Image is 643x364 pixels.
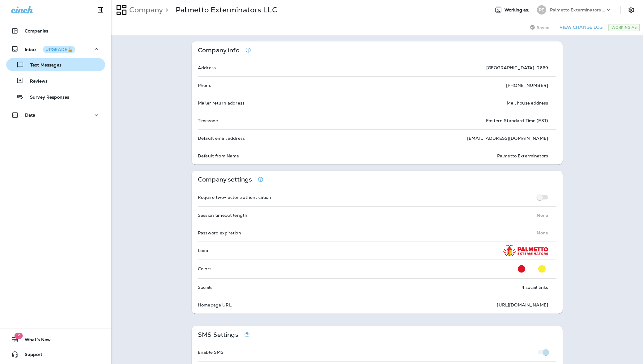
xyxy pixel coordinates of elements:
p: Default email address [198,136,245,141]
p: Session timeout length [198,213,247,218]
p: Inbox [25,46,75,52]
p: Socials [198,285,212,290]
button: UPGRADE🔒 [43,46,75,53]
p: Eastern Standard Time (EST) [486,118,548,123]
p: [EMAIL_ADDRESS][DOMAIN_NAME] [467,136,548,141]
div: UPGRADE🔒 [45,47,73,52]
button: Data [6,109,105,121]
button: InboxUPGRADE🔒 [6,43,105,55]
span: Saved [537,25,550,30]
div: PE [537,5,546,15]
span: Working as: [505,7,531,13]
p: [GEOGRAPHIC_DATA]-0669 [486,65,548,70]
p: Companies [25,28,48,33]
p: Timezone [198,118,218,123]
p: Enable SMS [198,350,224,355]
p: Text Messages [24,62,62,68]
p: Reviews [24,79,48,84]
p: SMS Settings [198,332,238,337]
p: Mailer return address [198,101,245,105]
button: 19What's New [6,333,105,346]
p: Palmetto Exterminators LLC [176,5,277,15]
p: Logo [198,248,208,253]
p: Data [25,113,36,118]
p: Company info [198,48,240,53]
button: Companies [6,25,105,37]
p: Password expiration [198,230,241,235]
p: Require two-factor authentication [198,195,271,200]
p: Company [127,5,163,15]
button: Reviews [6,74,105,87]
p: Homepage URL [198,302,232,307]
button: Settings [626,4,637,15]
p: 4 social links [522,285,548,290]
p: [PHONE_NUMBER] [506,83,548,88]
p: Mail house address [507,101,548,105]
button: Text Messages [6,58,105,71]
p: Phone [198,83,211,88]
span: Support [19,352,42,359]
button: Secondary Color [536,263,548,275]
span: What's New [19,337,51,345]
div: Working As [608,24,640,31]
p: Palmetto Exterminators LLC [550,7,606,12]
span: 19 [14,333,23,339]
p: Company settings [198,177,252,182]
p: > [163,5,168,15]
button: Collapse Sidebar [92,4,109,16]
button: Support [6,348,105,361]
p: None [537,213,548,218]
img: PALMETTO_LOGO_HORIZONTAL_FULL-COLOR_TRANSPARENT.png [503,245,548,256]
button: Survey Responses [6,90,105,103]
button: View Change Log [557,23,605,32]
button: Primary Color [515,263,528,275]
p: Palmetto Exterminators [497,153,548,158]
p: Colors [198,266,211,271]
p: [URL][DOMAIN_NAME] [497,302,548,307]
p: Default from Name [198,153,239,158]
p: Survey Responses [24,95,69,101]
p: None [537,230,548,235]
p: Address [198,65,216,70]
